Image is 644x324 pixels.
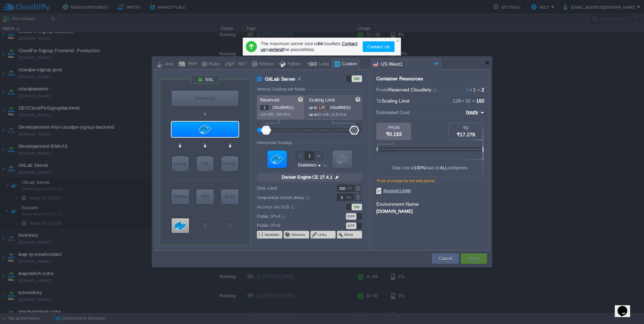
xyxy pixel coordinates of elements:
[257,122,259,126] div: 0
[196,218,214,232] div: Create New Layer
[196,189,214,203] div: VPS
[340,59,357,70] div: Custom
[376,179,484,188] div: *Free of charge for the beta period
[317,112,347,116] span: 16 GiB, 12.8 GHz
[344,232,354,237] button: More
[309,103,360,110] p: cloudlet(s)
[269,47,283,52] a: extend
[172,91,238,106] div: Load Balancer
[172,122,238,137] div: GitLab Server
[260,103,302,110] p: cloudlet(s)
[457,132,475,137] span: ₹17.278
[476,98,485,104] span: 160
[257,59,274,70] div: Node.js
[318,232,328,237] button: Links
[309,112,317,116] span: up to
[615,296,637,317] iframe: chat widget
[264,232,280,237] button: Variables
[469,255,479,262] button: Apply
[461,98,471,104] span: 32
[346,194,353,201] div: sec
[257,185,328,192] label: Disk Limit
[257,140,293,145] div: Horizontal Scaling
[376,87,388,92] span: From
[309,97,335,103] span: Scaling Limit
[257,87,307,92] div: Vertical Scaling per Node
[352,75,362,82] div: ON
[346,185,353,192] div: GB
[355,122,361,126] div: 128
[461,98,465,104] span: +
[196,189,214,204] div: Elastic VPS
[257,222,328,229] label: Public IPv6
[221,218,238,232] div: Create New Layer
[172,156,189,171] div: Cache
[481,87,484,92] span: 2
[197,156,213,171] div: SQL
[346,222,356,229] div: OFF
[207,59,219,70] div: Ruby
[235,59,246,70] div: .NET
[162,59,173,70] div: Java
[352,204,362,210] div: ON
[317,59,329,70] div: Lang
[365,42,392,51] button: Contact Us
[172,189,189,204] div: Storage Containers
[376,108,410,116] span: Estimated Cost
[257,194,328,201] label: Sequential restart delay
[388,87,438,92] span: Reserved Cloudlets
[197,156,213,171] div: SQL Databases
[386,131,402,137] span: ₹0.193
[376,76,423,81] div: Container Resources
[346,213,356,220] div: OFF
[260,112,291,116] span: 128 MiB, 100 MHz
[466,87,469,92] span: 1
[285,59,301,70] div: Python
[317,41,322,46] b: 64
[261,40,359,53] div: The maximum server size is cloudlets. to the possibilities.
[439,255,452,262] button: Cancel
[221,189,238,203] div: Build
[221,156,238,171] div: NoSQL Databases
[471,98,476,104] span: =
[172,218,189,233] div: Runners
[260,97,279,103] span: Reserved
[376,208,484,214] div: [DOMAIN_NAME]
[221,189,238,204] div: Build Node
[469,87,473,92] span: +
[376,188,411,194] span: Account Limits
[172,189,189,203] div: Storage
[376,125,411,130] div: FROM
[469,87,476,92] span: 1
[376,201,419,207] label: Environment Name
[376,98,382,104] span: To
[172,91,238,106] div: Balancing
[291,232,306,237] button: Volumes
[309,105,317,110] span: up to
[257,212,328,220] label: Public IPv4
[449,126,483,130] div: TO
[453,98,461,104] span: 128
[186,59,197,70] div: PHP
[382,98,409,104] span: Scaling Limit
[257,203,328,211] label: Access via SLB
[476,87,481,92] span: =
[221,156,238,171] div: NoSQL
